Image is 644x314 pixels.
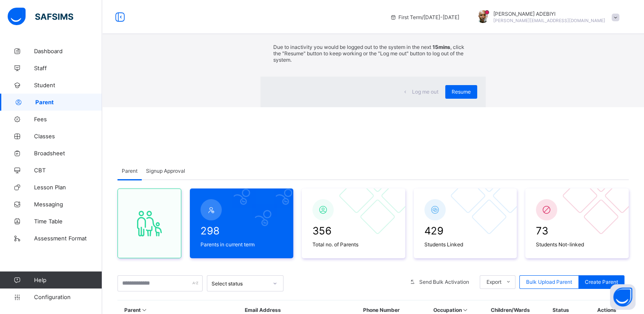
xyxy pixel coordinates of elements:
[526,279,572,285] span: Bulk Upload Parent
[424,225,507,237] span: 429
[34,277,102,283] span: Help
[34,48,102,54] span: Dashboard
[200,225,283,237] span: 298
[468,10,624,24] div: ALEXANDERADEBIYI
[34,150,102,157] span: Broadsheet
[312,241,395,248] span: Total no. of Parents
[34,116,102,123] span: Fees
[536,241,618,248] span: Students Not-linked
[146,168,185,174] span: Signup Approval
[419,279,469,285] span: Send Bulk Activation
[273,44,473,63] p: Due to inactivity you would be logged out to the system in the next , click the "Resume" button t...
[8,8,73,26] img: safsims
[461,307,469,313] i: Sort in Ascending Order
[35,99,102,106] span: Parent
[610,284,635,310] button: Open asap
[424,241,507,248] span: Students Linked
[34,167,102,174] span: CBT
[34,65,102,71] span: Staff
[34,218,102,225] span: Time Table
[34,184,102,191] span: Lesson Plan
[390,14,459,20] span: session/term information
[412,88,438,95] span: Log me out
[34,133,102,140] span: Classes
[212,280,268,286] div: Select status
[34,294,102,300] span: Configuration
[536,225,618,237] span: 73
[487,279,501,285] span: Export
[34,201,102,208] span: Messaging
[141,307,148,313] i: Sort in Ascending Order
[452,88,471,95] span: Resume
[312,225,395,237] span: 356
[432,44,450,50] strong: 15mins
[493,18,605,23] span: [PERSON_NAME][EMAIL_ADDRESS][DOMAIN_NAME]
[200,241,283,248] span: Parents in current term
[34,235,102,242] span: Assessment Format
[585,279,618,285] span: Create Parent
[34,82,102,88] span: Student
[122,168,137,174] span: Parent
[493,11,605,17] span: [PERSON_NAME] ADEBIYI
